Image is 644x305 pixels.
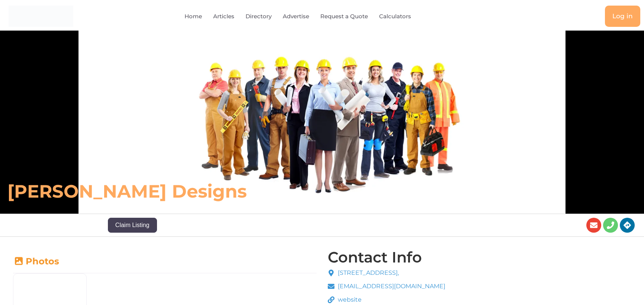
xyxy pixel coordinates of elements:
a: [EMAIL_ADDRESS][DOMAIN_NAME] [328,282,446,291]
h4: Contact Info [328,250,422,265]
a: Directory [246,8,272,25]
h6: [PERSON_NAME] Designs [7,180,447,202]
a: Photos [13,256,59,267]
button: Claim Listing [108,218,157,233]
a: Request a Quote [320,8,368,25]
span: Log in [612,13,633,19]
a: Home [185,8,202,25]
a: Articles [213,8,234,25]
span: [STREET_ADDRESS], [336,268,399,277]
span: website [336,295,362,304]
nav: Menu [131,8,481,25]
a: Log in [605,6,640,27]
span: [EMAIL_ADDRESS][DOMAIN_NAME] [336,282,445,291]
a: Advertise [283,8,309,25]
a: Calculators [379,8,411,25]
